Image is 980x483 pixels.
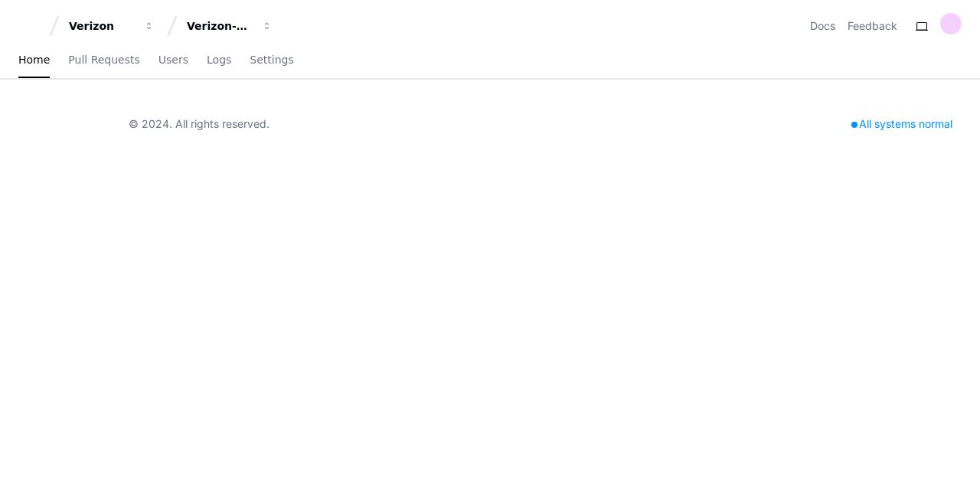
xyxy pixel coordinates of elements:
button: Verizon-Clarify-Customer-Management [181,12,279,40]
button: Feedback [848,18,897,34]
a: Users [158,43,188,78]
div: © 2024. All rights reserved. [129,116,269,132]
div: Verizon [69,18,135,34]
span: Pull Requests [68,55,139,64]
a: Settings [250,43,293,78]
span: Settings [250,55,293,64]
div: Verizon-Clarify-Customer-Management [187,18,253,34]
a: Home [18,43,50,78]
a: Pull Requests [68,43,139,78]
div: All systems normal [842,113,962,135]
button: Verizon [63,12,161,40]
span: Logs [207,55,231,64]
a: Docs [810,18,835,34]
span: Home [18,55,50,64]
a: Logs [207,43,231,78]
span: Users [158,55,188,64]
